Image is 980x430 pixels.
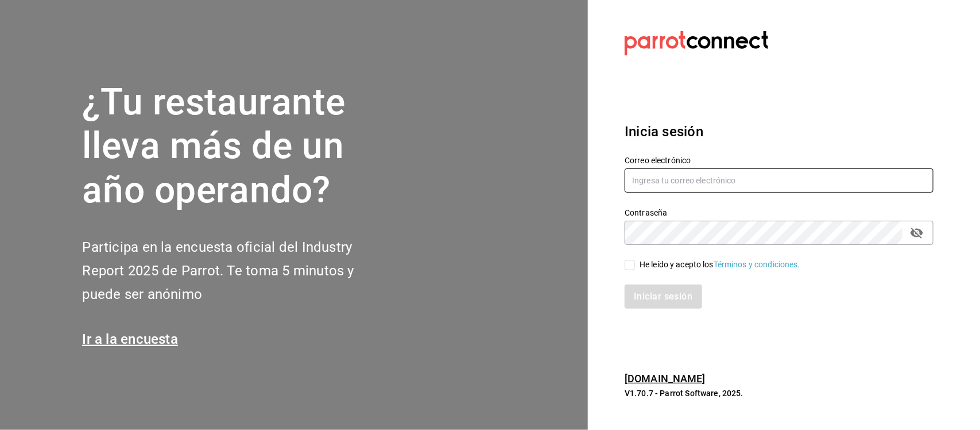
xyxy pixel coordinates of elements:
h2: Participa en la encuesta oficial del Industry Report 2025 de Parrot. Te toma 5 minutos y puede se... [82,236,392,306]
input: Ingresa tu correo electrónico [625,168,933,193]
p: V1.70.7 - Parrot Software, 2025. [625,387,933,399]
div: He leído y acepto los [640,259,800,271]
a: [DOMAIN_NAME] [625,373,706,385]
label: Contraseña [625,209,933,217]
button: passwordField [907,223,927,243]
a: Términos y condiciones. [714,260,800,269]
label: Correo electrónico [625,156,933,164]
h3: Inicia sesión [625,121,933,142]
h1: ¿Tu restaurante lleva más de un año operando? [82,80,392,213]
a: Ir a la encuesta [82,331,178,347]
